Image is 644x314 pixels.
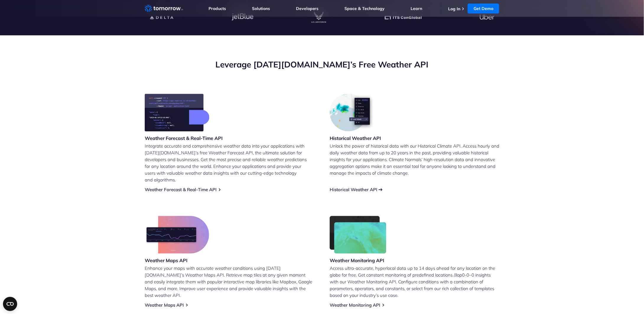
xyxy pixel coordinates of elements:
[330,187,377,192] a: Historical Weather API
[145,135,223,141] h3: Weather Forecast & Real-Time API
[411,6,422,11] a: Learn
[330,143,499,176] p: Unlock the power of historical data with our Historical Climate API. Access hourly and daily weat...
[468,4,499,14] a: Get Demo
[252,6,270,11] a: Solutions
[448,6,460,11] a: Log In
[145,59,499,70] h2: Leverage [DATE][DOMAIN_NAME]’s Free Weather API
[296,6,319,11] a: Developers
[3,297,17,311] button: Open CMP widget
[145,265,314,299] p: Enhance your maps with accurate weather conditions using [DATE][DOMAIN_NAME]’s Weather Maps API. ...
[145,143,314,183] p: Integrate accurate and comprehensive weather data into your applications with [DATE][DOMAIN_NAME]...
[330,265,499,299] p: Access ultra-accurate, hyperlocal data up to 14 days ahead for any location on the globe for free...
[330,257,386,264] h3: Weather Monitoring API
[330,302,380,308] a: Weather Monitoring API
[209,6,226,11] a: Products
[145,302,184,308] a: Weather Maps API
[145,187,217,192] a: Weather Forecast & Real-Time API
[145,257,209,264] h3: Weather Maps API
[145,4,183,13] a: Home link
[344,6,385,11] a: Space & Technology
[330,135,381,141] h3: Historical Weather API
